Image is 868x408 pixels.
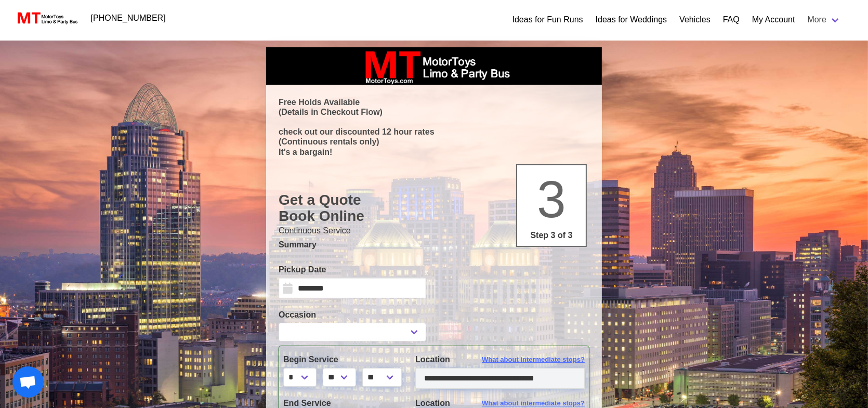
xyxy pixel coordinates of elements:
a: FAQ [723,14,740,26]
h1: Get a Quote Book Online [279,192,589,225]
p: Free Holds Available [279,97,589,107]
a: Ideas for Weddings [596,14,667,26]
a: My Account [752,14,795,26]
p: Step 3 of 3 [521,229,582,242]
a: [PHONE_NUMBER] [85,8,172,29]
p: It's a bargain! [279,147,589,157]
span: Location [415,399,450,407]
p: check out our discounted 12 hour rates [279,127,589,137]
a: More [801,9,847,30]
p: (Continuous rentals only) [279,137,589,147]
label: Pickup Date [279,264,426,276]
label: Occasion [279,309,426,321]
label: Begin Service [283,353,400,366]
div: Open chat [12,366,44,398]
span: 3 [537,170,566,228]
span: Location [415,355,450,364]
p: Summary [279,239,589,251]
img: MotorToys Logo [15,11,78,25]
p: (Details in Checkout Flow) [279,107,589,117]
span: What about intermediate stops? [482,354,585,365]
p: Continuous Service [279,225,589,237]
a: Ideas for Fun Runs [512,14,583,26]
img: box_logo_brand.jpeg [356,47,512,85]
a: Vehicles [679,14,711,26]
